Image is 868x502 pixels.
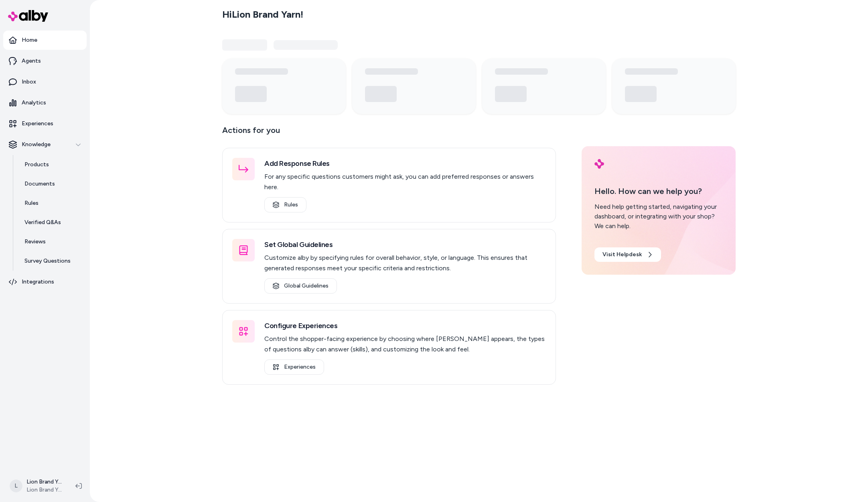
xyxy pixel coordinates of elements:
span: Lion Brand Yarn [26,486,63,494]
p: Inbox [22,78,36,86]
p: Reviews [24,238,46,246]
h3: Configure Experiences [264,320,546,331]
p: Lion Brand Yarn Shopify [26,478,63,486]
a: Reviews [16,232,87,251]
p: Products [24,161,49,169]
a: Verified Q&As [16,213,87,232]
p: Home [22,36,37,44]
h2: Hi Lion Brand Yarn ! [222,8,303,20]
p: Control the shopper-facing experience by choosing where [PERSON_NAME] appears, the types of quest... [264,334,546,355]
p: Experiences [22,120,53,128]
img: alby Logo [594,159,604,169]
p: Integrations [22,278,54,286]
a: Agents [3,51,87,71]
a: Analytics [3,93,87,112]
span: L [10,480,22,492]
p: Hello. How can we help you? [594,185,723,197]
p: Rules [24,199,39,207]
a: Visit Helpdesk [594,247,661,262]
button: LLion Brand Yarn ShopifyLion Brand Yarn [5,473,69,499]
p: Verified Q&As [24,218,61,227]
a: Survey Questions [16,251,87,271]
a: Products [16,155,87,174]
a: Global Guidelines [264,278,337,294]
a: Experiences [3,114,87,133]
p: Knowledge [22,141,51,149]
p: Actions for you [222,124,556,143]
h3: Add Response Rules [264,158,546,169]
h3: Set Global Guidelines [264,239,546,250]
a: Documents [16,174,87,194]
a: Experiences [264,359,324,375]
a: Home [3,31,87,50]
a: Rules [16,194,87,213]
button: Knowledge [3,135,87,154]
p: Survey Questions [24,257,71,265]
p: For any specific questions customers might ask, you can add preferred responses or answers here. [264,171,546,192]
p: Agents [22,57,41,65]
p: Documents [24,180,55,188]
img: alby Logo [8,10,48,22]
a: Integrations [3,272,87,292]
a: Rules [264,197,306,212]
a: Inbox [3,72,87,92]
div: Need help getting started, navigating your dashboard, or integrating with your shop? We can help. [594,202,723,231]
p: Customize alby by specifying rules for overall behavior, style, or language. This ensures that ge... [264,253,546,273]
p: Analytics [22,99,46,107]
